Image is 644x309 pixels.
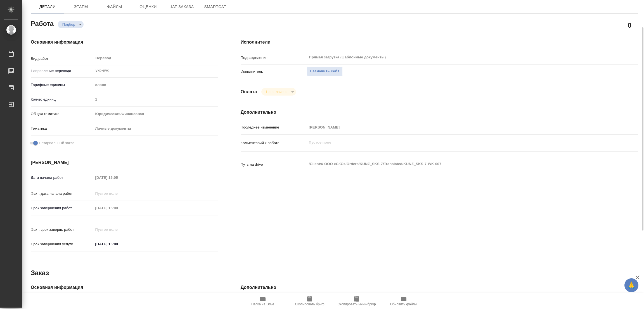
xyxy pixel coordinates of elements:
[31,268,49,277] h2: Заказ
[31,191,93,196] p: Факт. дата начала работ
[93,189,142,198] input: Пустое поле
[168,3,195,10] span: Чат заказа
[307,66,343,76] button: Назначить себя
[337,302,376,306] span: Скопировать мини-бриф
[31,82,93,88] p: Тарифные единицы
[93,240,142,248] input: ✎ Введи что-нибудь
[31,56,93,61] p: Вид работ
[295,302,324,306] span: Скопировать бриф
[241,55,307,61] p: Подразделение
[93,204,142,212] input: Пустое поле
[39,140,74,146] span: Нотариальный заказ
[241,109,638,116] h4: Дополнительно
[307,159,605,169] textarea: /Clients/ ООО «СКС»/Orders/KUNZ_SKS-7/Translated/KUNZ_SKS-7-WK-007
[628,20,631,30] h2: 0
[202,3,229,10] span: SmartCat
[31,159,218,166] h4: [PERSON_NAME]
[31,126,93,131] p: Тематика
[93,225,142,234] input: Пустое поле
[286,293,333,309] button: Скопировать бриф
[241,140,307,146] p: Комментарий к работе
[390,302,417,306] span: Обновить файлы
[31,68,93,74] p: Направление перевода
[627,279,636,291] span: 🙏
[624,278,638,292] button: 🙏
[93,95,218,103] input: Пустое поле
[135,3,162,10] span: Оценки
[261,88,296,96] div: Подбор
[310,68,340,75] span: Назначить себя
[264,89,289,94] button: Не оплачена
[61,22,77,27] button: Подбор
[239,293,286,309] button: Папка на Drive
[31,205,93,211] p: Срок завершения работ
[31,227,93,232] p: Факт. срок заверш. работ
[241,39,638,46] h4: Исполнители
[68,3,94,10] span: Этапы
[241,125,307,130] p: Последнее изменение
[93,124,218,133] div: Личные документы
[58,21,84,28] div: Подбор
[333,293,380,309] button: Скопировать мини-бриф
[241,284,638,291] h4: Дополнительно
[31,39,218,46] h4: Основная информация
[101,3,128,10] span: Файлы
[241,162,307,167] p: Путь на drive
[380,293,427,309] button: Обновить файлы
[93,173,142,182] input: Пустое поле
[31,97,93,102] p: Кол-во единиц
[31,241,93,247] p: Срок завершения услуги
[31,18,54,28] h2: Работа
[31,111,93,117] p: Общая тематика
[241,69,307,75] p: Исполнитель
[93,109,218,119] div: Юридическая/Финансовая
[307,123,605,131] input: Пустое поле
[241,89,257,95] h4: Оплата
[31,175,93,180] p: Дата начала работ
[93,80,218,90] div: слово
[251,302,274,306] span: Папка на Drive
[34,3,61,10] span: Детали
[31,284,218,291] h4: Основная информация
